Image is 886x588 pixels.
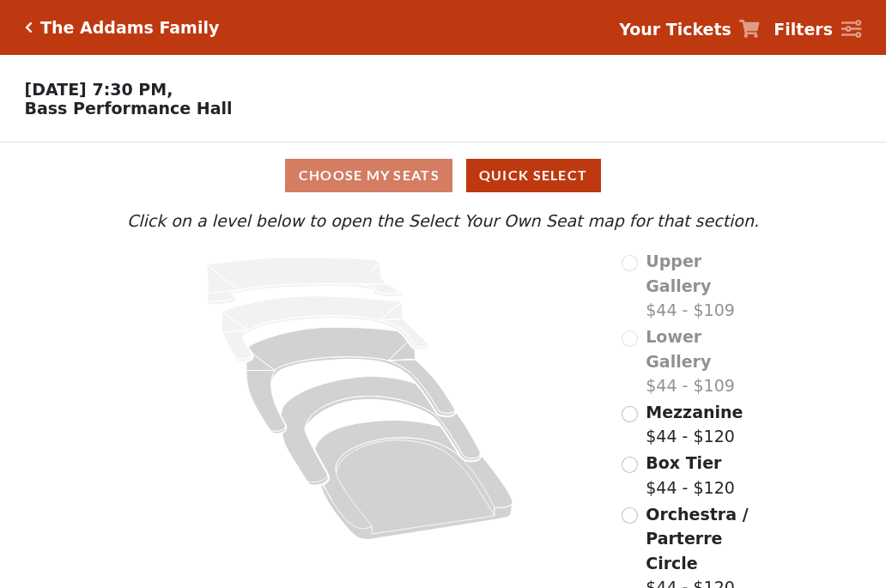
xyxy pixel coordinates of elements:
[619,17,760,42] a: Your Tickets
[646,324,763,398] label: $44 - $109
[646,400,743,449] label: $44 - $120
[466,159,601,192] button: Quick Select
[123,209,763,233] p: Click on a level below to open the Select Your Own Seat map for that section.
[207,258,403,305] path: Upper Gallery - Seats Available: 0
[774,20,833,39] strong: Filters
[315,421,513,540] path: Orchestra / Parterre Circle - Seats Available: 207
[222,296,429,361] path: Lower Gallery - Seats Available: 0
[646,252,711,295] span: Upper Gallery
[774,17,861,42] a: Filters
[646,505,748,573] span: Orchestra / Parterre Circle
[646,327,711,371] span: Lower Gallery
[646,249,763,323] label: $44 - $109
[646,403,743,421] span: Mezzanine
[25,21,33,33] a: Click here to go back to filters
[40,18,219,38] h5: The Addams Family
[646,451,735,500] label: $44 - $120
[646,453,721,472] span: Box Tier
[619,20,731,39] strong: Your Tickets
